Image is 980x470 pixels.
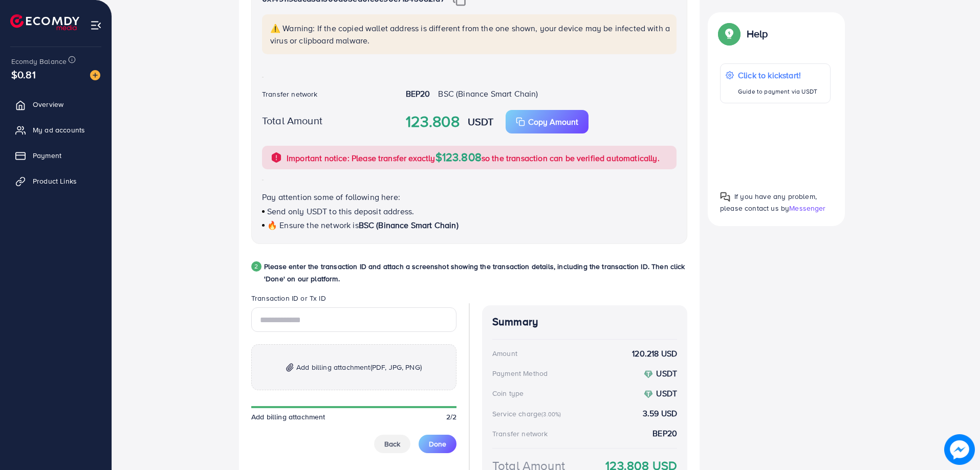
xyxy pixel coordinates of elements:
[10,14,79,30] img: logo
[90,70,100,80] img: image
[720,192,730,202] img: Popup guide
[656,368,677,379] strong: USDT
[652,428,677,439] strong: BEP20
[296,361,422,373] span: Add billing attachment
[251,261,262,272] div: 2
[406,110,460,133] strong: 123.808
[492,388,524,398] div: Coin type
[359,219,459,231] span: BSC (Binance Smart Chain)
[262,205,677,217] p: Send only USDT to this deposit address.
[90,19,102,31] img: menu
[8,120,104,140] a: My ad accounts
[492,316,677,328] h4: Summary
[267,219,359,231] span: 🔥 Ensure the network is
[384,439,400,449] span: Back
[429,439,446,449] span: Done
[438,88,538,99] span: BSC (Binance Smart Chain)
[374,435,410,453] button: Back
[528,116,578,128] p: Copy Amount
[251,412,325,422] span: Add billing attachment
[287,151,660,164] p: Important notice: Please transfer exactly so the transaction can be verified automatically.
[371,362,422,372] span: (PDF, JPG, PNG)
[789,203,825,213] span: Messenger
[33,99,63,109] span: Overview
[270,22,670,47] p: ⚠️ Warning: If the copied wallet address is different from the one shown, your device may be infe...
[720,25,738,43] img: Popup guide
[720,191,817,213] span: If you have any problem, please contact us by
[656,388,677,399] strong: USDT
[492,429,548,439] div: Transfer network
[270,151,282,164] img: alert
[738,69,817,81] p: Click to kickstart!
[251,293,456,307] legend: Transaction ID or Tx ID
[33,125,85,135] span: My ad accounts
[262,191,677,203] p: Pay attention some of following here:
[632,348,677,360] strong: 120.218 USD
[262,113,322,128] label: Total Amount
[11,67,36,82] span: $0.81
[286,363,294,372] img: img
[262,89,318,99] label: Transfer network
[492,348,517,359] div: Amount
[492,368,548,378] div: Payment Method
[506,110,589,133] button: Copy Amount
[446,412,456,422] span: 2/2
[747,28,768,40] p: Help
[8,145,104,166] a: Payment
[944,434,975,465] img: image
[468,114,494,129] strong: USDT
[33,150,61,161] span: Payment
[435,149,482,165] span: $123.808
[492,409,564,419] div: Service charge
[33,176,77,186] span: Product Links
[8,171,104,191] a: Product Links
[264,260,687,285] p: Please enter the transaction ID and attach a screenshot showing the transaction details, includin...
[11,56,67,66] span: Ecomdy Balance
[644,370,653,379] img: coin
[8,94,104,115] a: Overview
[406,88,430,99] strong: BEP20
[644,390,653,399] img: coin
[419,435,456,453] button: Done
[643,408,677,419] strong: 3.59 USD
[541,410,561,418] small: (3.00%)
[738,85,817,98] p: Guide to payment via USDT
